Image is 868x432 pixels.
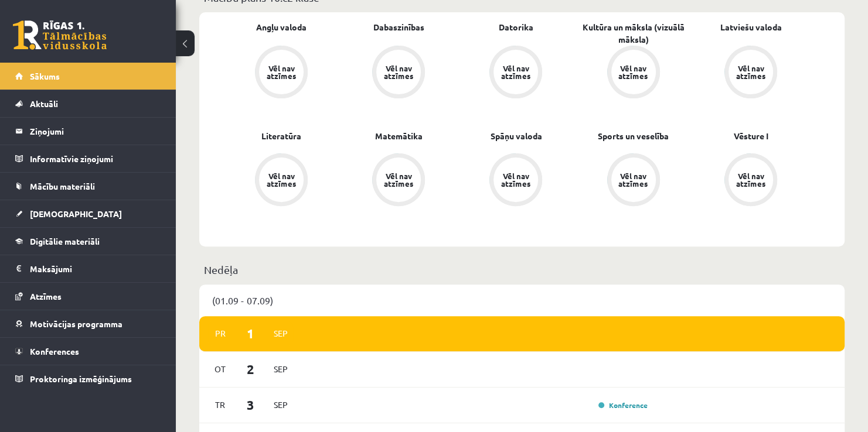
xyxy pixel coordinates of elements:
div: Vēl nav atzīmes [382,64,415,80]
span: Ot [208,360,233,378]
a: Vēsture I [733,130,768,142]
a: Matemātika [375,130,423,142]
span: Atzīmes [30,291,62,301]
legend: Maksājumi [30,255,161,282]
span: Motivācijas programma [30,318,122,329]
a: Kultūra un māksla (vizuālā māksla) [575,21,692,46]
a: Digitālie materiāli [15,228,161,255]
a: Sports un veselība [598,130,669,142]
legend: Informatīvie ziņojumi [30,145,161,172]
a: Literatūra [261,130,301,142]
a: Spāņu valoda [490,130,542,142]
span: Mācību materiāli [30,181,95,191]
a: Vēl nav atzīmes [692,46,809,101]
a: Angļu valoda [256,21,307,33]
a: Aktuāli [15,90,161,117]
a: Dabaszinības [373,21,424,33]
div: Vēl nav atzīmes [499,172,532,187]
a: Vēl nav atzīmes [457,46,574,101]
a: Latviešu valoda [720,21,781,33]
a: Atzīmes [15,283,161,310]
a: Vēl nav atzīmes [223,46,340,101]
div: Vēl nav atzīmes [499,64,532,80]
span: Aktuāli [30,98,58,109]
a: Vēl nav atzīmes [575,46,692,101]
span: [DEMOGRAPHIC_DATA] [30,208,122,219]
a: Vēl nav atzīmes [340,153,457,208]
a: [DEMOGRAPHIC_DATA] [15,200,161,227]
div: Vēl nav atzīmes [265,172,298,187]
span: Sep [268,360,293,378]
a: Datorika [499,21,533,33]
span: 1 [233,324,269,343]
div: Vēl nav atzīmes [734,64,767,80]
a: Konferences [15,338,161,365]
span: 2 [233,359,269,379]
a: Konference [598,400,648,410]
span: Sākums [30,71,60,81]
span: Proktoringa izmēģinājums [30,373,132,384]
p: Nedēļa [204,262,840,277]
a: Ziņojumi [15,118,161,145]
a: Rīgas 1. Tālmācības vidusskola [13,20,107,50]
span: Sep [268,324,293,342]
span: Tr [208,396,233,414]
span: 3 [233,395,269,414]
a: Sākums [15,63,161,90]
a: Motivācijas programma [15,310,161,337]
div: Vēl nav atzīmes [734,172,767,187]
a: Maksājumi [15,255,161,282]
a: Proktoringa izmēģinājums [15,365,161,392]
div: Vēl nav atzīmes [382,172,415,187]
a: Vēl nav atzīmes [223,153,340,208]
div: Vēl nav atzīmes [617,64,650,80]
div: Vēl nav atzīmes [265,64,298,80]
a: Vēl nav atzīmes [575,153,692,208]
a: Vēl nav atzīmes [457,153,574,208]
a: Informatīvie ziņojumi [15,145,161,172]
div: Vēl nav atzīmes [617,172,650,187]
span: Konferences [30,346,79,356]
div: (01.09 - 07.09) [199,284,845,316]
span: Pr [208,324,233,342]
legend: Ziņojumi [30,118,161,145]
span: Sep [268,396,293,414]
a: Mācību materiāli [15,173,161,200]
span: Digitālie materiāli [30,236,100,246]
a: Vēl nav atzīmes [340,46,457,101]
a: Vēl nav atzīmes [692,153,809,208]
